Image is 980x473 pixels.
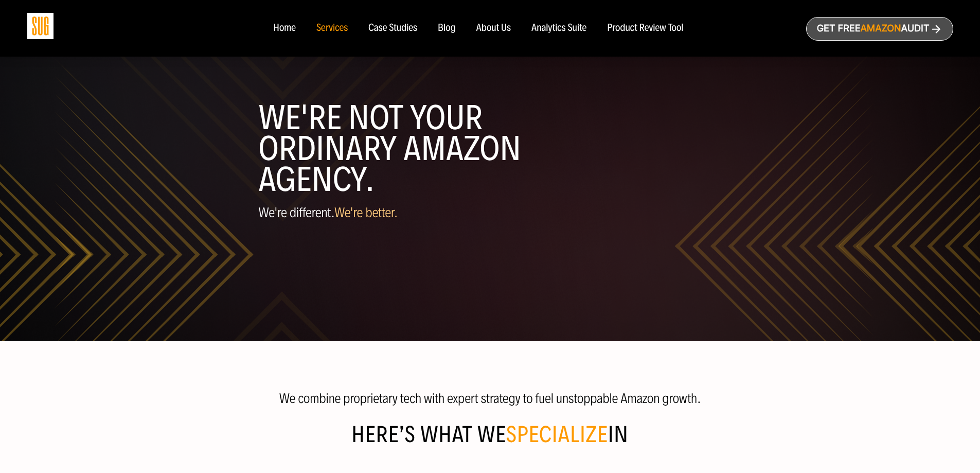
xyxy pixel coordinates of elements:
[806,17,953,41] a: Get freeAmazonAudit
[860,23,901,34] span: Amazon
[27,13,54,39] img: Sug
[316,23,348,34] a: Services
[273,23,295,34] a: Home
[438,23,456,34] a: Blog
[531,23,586,34] a: Analytics Suite
[607,23,683,34] a: Product Review Tool
[368,23,417,34] a: Case Studies
[259,102,722,195] h1: WE'RE NOT YOUR ORDINARY AMAZON AGENCY.
[27,425,953,458] h2: Here’s what We in
[259,205,722,220] p: We're different.
[506,421,608,448] span: specialize
[476,23,511,34] a: About Us
[334,204,398,221] span: We're better.
[266,391,714,406] p: We combine proprietary tech with expert strategy to fuel unstoppable Amazon growth.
